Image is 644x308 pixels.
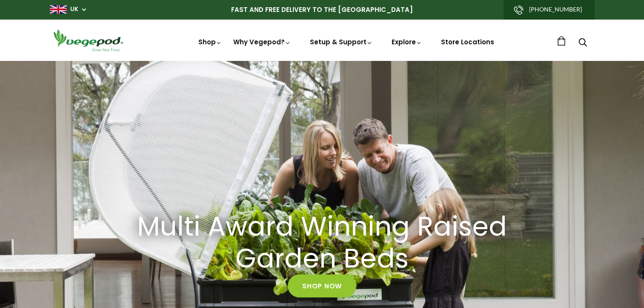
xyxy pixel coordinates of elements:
h2: Multi Award Winning Raised Garden Beds [131,211,514,275]
img: Vegepod [50,28,126,52]
a: UK [70,5,78,14]
a: Shop [198,37,222,46]
a: Explore [392,37,422,46]
a: Why Vegepod? [233,37,291,46]
a: Search [578,39,587,48]
a: Shop Now [288,275,356,298]
img: gb_large.png [50,5,67,14]
a: Multi Award Winning Raised Garden Beds [120,211,524,275]
a: Store Locations [441,37,494,46]
a: Setup & Support [310,37,373,46]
